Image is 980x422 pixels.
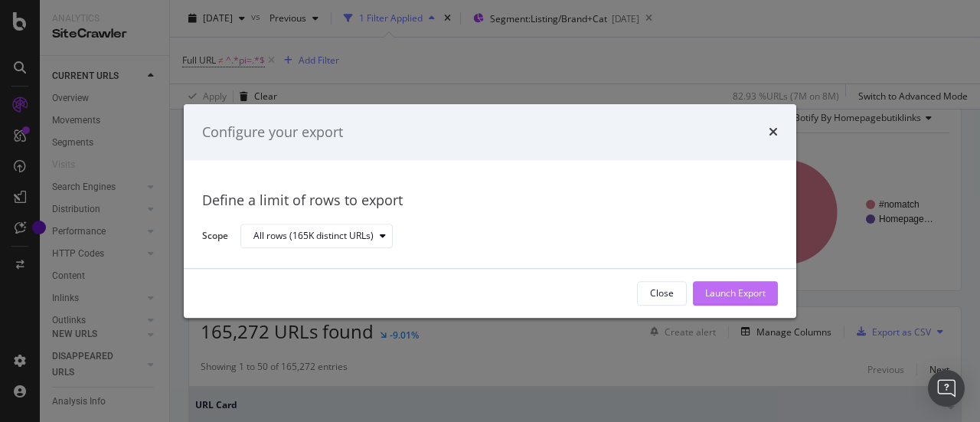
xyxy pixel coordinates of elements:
div: All rows (165K distinct URLs) [253,232,374,241]
button: Launch Export [693,281,778,306]
div: times [769,123,778,142]
div: Configure your export [202,123,343,142]
div: Open Intercom Messenger [928,370,965,407]
button: All rows (165K distinct URLs) [240,224,393,249]
button: Close [637,281,687,306]
div: Define a limit of rows to export [202,191,778,211]
label: Scope [202,229,228,246]
div: Close [650,287,674,300]
div: modal [184,104,796,318]
div: Launch Export [705,287,766,300]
